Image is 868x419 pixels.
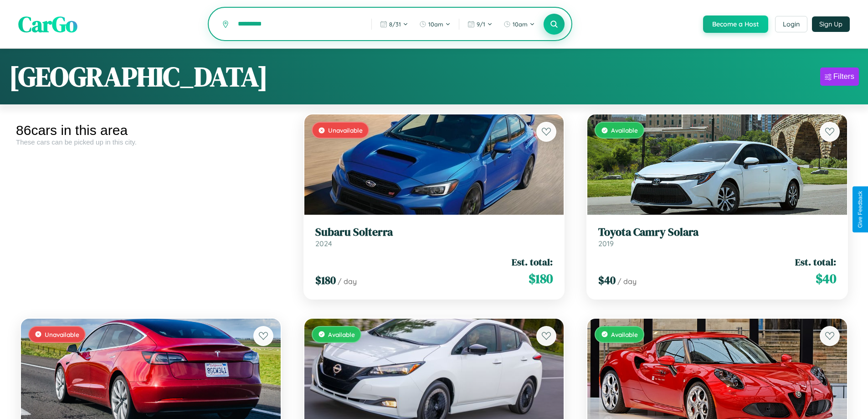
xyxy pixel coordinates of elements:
a: Toyota Camry Solara2019 [598,226,836,248]
button: 10am [415,17,455,31]
a: Subaru Solterra2024 [315,226,553,248]
span: / day [617,277,637,286]
button: 10am [499,17,539,31]
span: Est. total: [512,255,553,269]
span: 8 / 31 [389,21,401,28]
span: $ 40 [598,273,616,288]
span: Unavailable [328,126,363,134]
span: 2024 [315,239,332,248]
span: 10am [428,21,443,28]
span: 9 / 1 [477,21,485,28]
span: Est. total: [795,255,836,269]
span: $ 180 [529,269,553,288]
span: Available [328,331,355,338]
span: 10am [513,21,528,28]
button: 9/1 [463,17,497,31]
button: Sign Up [812,16,850,32]
span: $ 40 [816,269,836,288]
div: Give Feedback [857,191,863,228]
span: Available [611,126,638,134]
span: CarGo [18,9,77,39]
span: $ 180 [315,273,336,288]
span: 2019 [598,239,614,248]
div: Filters [833,72,854,81]
button: Login [775,16,807,32]
h3: Subaru Solterra [315,226,553,239]
span: / day [338,277,357,286]
button: 8/31 [375,17,413,31]
div: These cars can be picked up in this city. [16,138,286,146]
span: Available [611,331,638,338]
h3: Toyota Camry Solara [598,226,836,239]
div: 86 cars in this area [16,123,286,138]
span: Unavailable [45,331,79,338]
h1: [GEOGRAPHIC_DATA] [9,58,268,95]
button: Filters [820,67,859,86]
button: Become a Host [703,16,768,33]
